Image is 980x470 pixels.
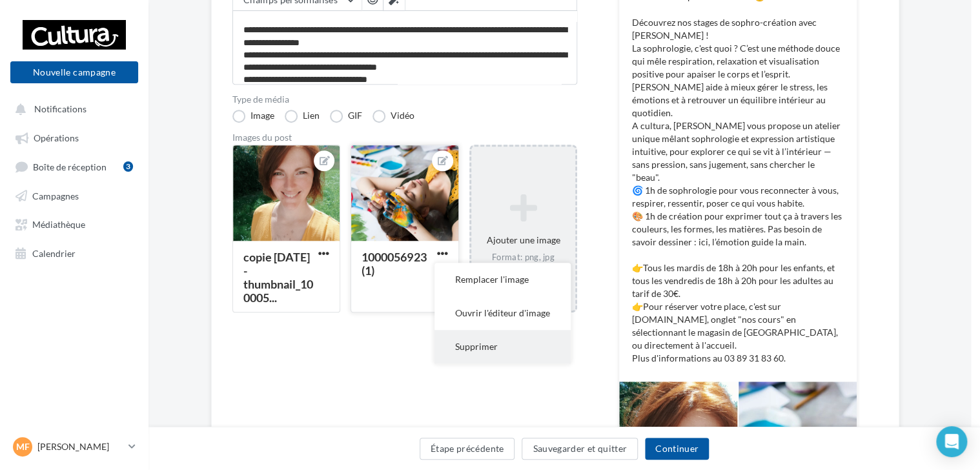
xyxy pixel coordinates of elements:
label: Type de média [232,95,577,104]
span: Opérations [34,132,79,143]
button: Notifications [8,97,136,120]
span: Notifications [34,103,87,114]
label: Lien [285,110,320,123]
span: Boîte de réception [33,161,107,172]
a: Opérations [8,125,141,148]
label: GIF [330,110,362,123]
button: Continuer [645,438,709,460]
button: Remplacer l'image [434,263,571,296]
div: Open Intercom Messenger [936,426,967,457]
label: Vidéo [373,110,414,123]
button: Étape précédente [420,438,515,460]
p: [PERSON_NAME] [37,440,123,453]
a: Campagnes [8,183,141,207]
a: Calendrier [8,241,141,264]
div: 1000056923 (1) [362,250,426,278]
span: Calendrier [32,247,76,258]
button: Sauvegarder et quitter [522,438,638,460]
a: MF [PERSON_NAME] [10,434,138,459]
a: Médiathèque [8,212,141,235]
label: Image [232,110,274,123]
div: copie [DATE] - thumbnail_100005... [243,250,313,305]
button: Nouvelle campagne [10,61,138,83]
a: Boîte de réception3 [8,154,141,178]
span: MF [16,440,30,453]
div: Images du post [232,133,577,142]
div: 3 [123,161,133,172]
button: Supprimer [434,330,571,363]
span: Campagnes [32,190,79,201]
button: Ouvrir l'éditeur d'image [434,296,571,330]
span: Médiathèque [32,219,85,230]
